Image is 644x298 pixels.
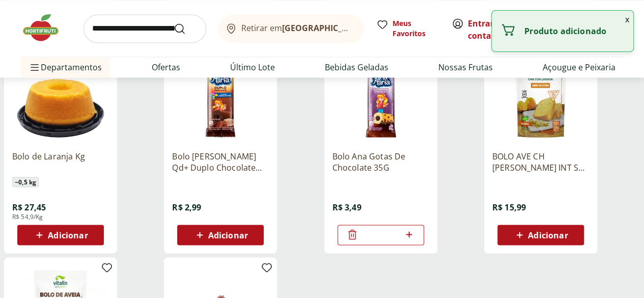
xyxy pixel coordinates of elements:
img: BOLO AVE CH LARA INT S GLU VITALIN 300G [492,45,589,142]
img: Bolo Ana Maria Qd+ Duplo Chocolate 35G [172,45,269,142]
b: [GEOGRAPHIC_DATA]/[GEOGRAPHIC_DATA] [282,22,454,34]
span: Adicionar [208,231,248,239]
a: Açougue e Peixaria [543,61,615,73]
a: Entrar [468,18,494,29]
input: search [83,14,206,43]
a: Ofertas [152,61,180,73]
span: R$ 54,9/Kg [12,212,43,221]
span: ou [468,17,513,42]
button: Fechar notificação [621,11,633,28]
span: ~ 0,5 kg [12,177,39,187]
span: Departamentos [29,55,102,79]
p: Produto adicionado [524,26,625,36]
button: Adicionar [17,225,104,245]
button: Adicionar [497,225,584,245]
a: Meus Favoritos [376,18,439,39]
a: Bolo de Laranja Kg [12,150,109,173]
img: Bolo de Laranja Kg [12,45,109,142]
a: Criar conta [468,18,524,41]
span: R$ 27,45 [12,201,46,212]
a: Bolo [PERSON_NAME] Qd+ Duplo Chocolate 35G [172,150,269,173]
span: Meus Favoritos [393,18,439,39]
span: Adicionar [528,231,568,239]
a: Bebidas Geladas [325,61,388,73]
span: R$ 2,99 [172,201,201,212]
img: Hortifruti [20,12,71,43]
button: Submit Search [174,22,198,35]
button: Adicionar [177,225,264,245]
span: Adicionar [48,231,88,239]
button: Retirar em[GEOGRAPHIC_DATA]/[GEOGRAPHIC_DATA] [218,14,364,43]
span: R$ 3,49 [332,201,361,212]
a: BOLO AVE CH [PERSON_NAME] INT S GLU VITALIN 300G [492,150,589,173]
button: Menu [29,55,41,79]
a: Último Lote [230,61,275,73]
img: Bolo Ana Gotas De Chocolate 35G [332,45,429,142]
a: Bolo Ana Gotas De Chocolate 35G [332,150,429,173]
a: Nossas Frutas [438,61,493,73]
span: Retirar em [241,23,354,33]
span: R$ 15,99 [492,201,526,212]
